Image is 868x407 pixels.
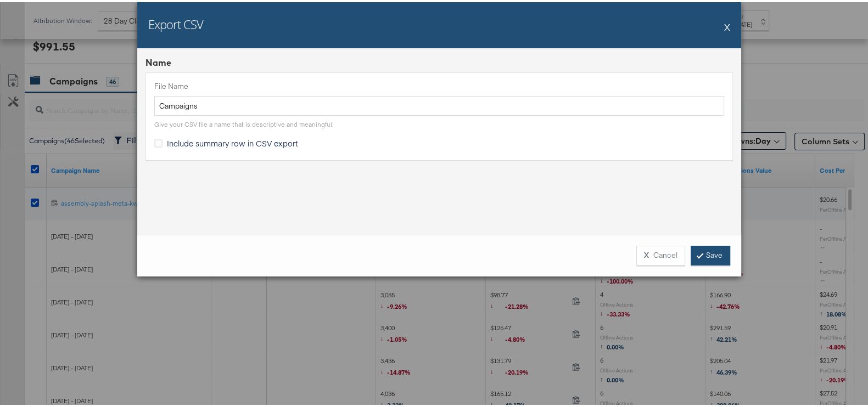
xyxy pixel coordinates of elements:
div: Give your CSV file a name that is descriptive and meaningful. [154,118,333,127]
a: Save [691,244,730,263]
div: Name [145,54,733,67]
span: Include summary row in CSV export [167,135,298,146]
button: X [724,14,730,36]
h2: Export CSV [148,14,203,30]
strong: X [644,248,649,258]
button: XCancel [636,244,685,263]
label: File Name [154,79,724,89]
